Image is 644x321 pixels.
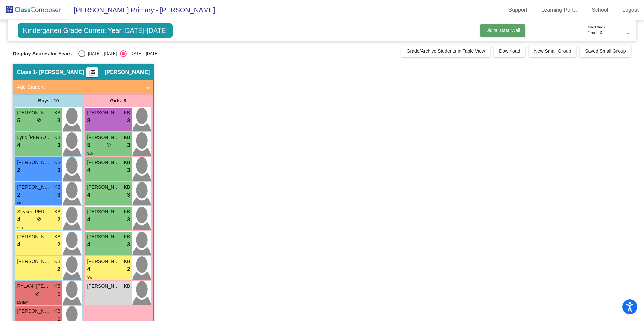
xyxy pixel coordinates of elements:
[17,201,23,205] span: MLL
[57,166,60,175] span: 3
[87,141,90,150] span: 5
[17,109,51,116] span: [PERSON_NAME]
[124,233,130,240] span: KB
[17,83,142,91] mat-panel-title: Add Student
[17,69,36,76] span: Class 1
[17,240,20,249] span: 4
[17,208,51,215] span: Stryker [PERSON_NAME]
[124,184,130,191] span: KB
[67,5,215,15] span: [PERSON_NAME] Primary - [PERSON_NAME]
[13,80,153,94] mat-expansion-panel-header: Add Student
[87,265,90,274] span: 4
[87,258,120,265] span: [PERSON_NAME]
[124,258,130,265] span: KB
[617,5,644,15] a: Logout
[57,240,60,249] span: 2
[57,290,60,299] span: 1
[17,226,23,230] span: SST
[105,69,150,76] span: [PERSON_NAME]
[54,159,61,166] span: KB
[18,23,173,38] span: Kindergarten Grade Current Year [DATE]-[DATE]
[401,45,491,57] button: Grade/Archive Students in Table View
[124,283,130,290] span: KB
[124,159,130,166] span: KB
[37,217,41,221] span: do_not_disturb_alt
[503,5,533,15] a: Support
[87,109,120,116] span: [PERSON_NAME]
[88,69,96,79] mat-icon: picture_as_pdf
[54,109,61,116] span: KB
[54,308,61,315] span: KB
[17,283,51,290] span: RYLAN-"[PERSON_NAME]" [PERSON_NAME]
[127,141,130,150] span: 3
[127,215,130,224] span: 3
[87,191,90,199] span: 4
[87,134,120,141] span: [PERSON_NAME]
[17,301,28,304] span: LS IEP
[17,233,51,240] span: [PERSON_NAME]
[124,208,130,215] span: KB
[17,308,51,315] span: [PERSON_NAME]
[54,208,61,215] span: KB
[78,50,158,57] mat-radio-group: Select an option
[480,24,525,37] button: Digital Data Wall
[87,159,120,166] span: [PERSON_NAME]
[57,215,60,224] span: 2
[536,5,583,15] a: Learning Portal
[17,159,51,166] span: [PERSON_NAME]
[127,51,158,57] div: [DATE] - [DATE]
[124,109,130,116] span: KB
[499,48,520,54] span: Download
[485,28,520,33] span: Digital Data Wall
[17,141,20,150] span: 4
[57,141,60,150] span: 3
[54,233,61,240] span: KB
[87,215,90,224] span: 4
[85,51,117,57] div: [DATE] - [DATE]
[87,283,120,290] span: [PERSON_NAME]
[87,233,120,240] span: [PERSON_NAME]
[87,276,92,279] span: SW
[86,67,98,77] button: Print Students Details
[494,45,525,57] button: Download
[580,45,631,57] button: Saved Small Group
[54,283,61,290] span: KB
[586,5,613,15] a: School
[17,116,20,125] span: 5
[57,265,60,274] span: 2
[17,191,20,199] span: 2
[17,166,20,175] span: 2
[534,48,571,54] span: New Small Group
[57,116,60,125] span: 3
[36,69,84,76] span: - [PERSON_NAME]
[83,94,153,107] div: Girls: 8
[54,258,61,265] span: KB
[87,240,90,249] span: 4
[17,258,51,265] span: [PERSON_NAME]
[127,166,130,175] span: 3
[87,166,90,175] span: 4
[17,215,20,224] span: 4
[13,94,83,107] div: Boys : 10
[17,184,51,191] span: [PERSON_NAME]
[54,134,61,141] span: KB
[17,134,51,141] span: Lyric [PERSON_NAME]
[57,191,60,199] span: 3
[127,240,130,249] span: 3
[585,48,626,54] span: Saved Small Group
[35,291,40,296] span: do_not_disturb_alt
[87,152,93,155] span: SLP
[87,116,90,125] span: 8
[87,208,120,215] span: [PERSON_NAME]
[127,116,130,125] span: 3
[127,191,130,199] span: 3
[87,184,120,191] span: [PERSON_NAME]
[529,45,576,57] button: New Small Group
[127,265,130,274] span: 2
[106,142,111,147] span: do_not_disturb_alt
[37,118,41,122] span: do_not_disturb_alt
[588,30,603,35] span: Grade K
[407,48,485,54] span: Grade/Archive Students in Table View
[54,184,61,191] span: KB
[124,134,130,141] span: KB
